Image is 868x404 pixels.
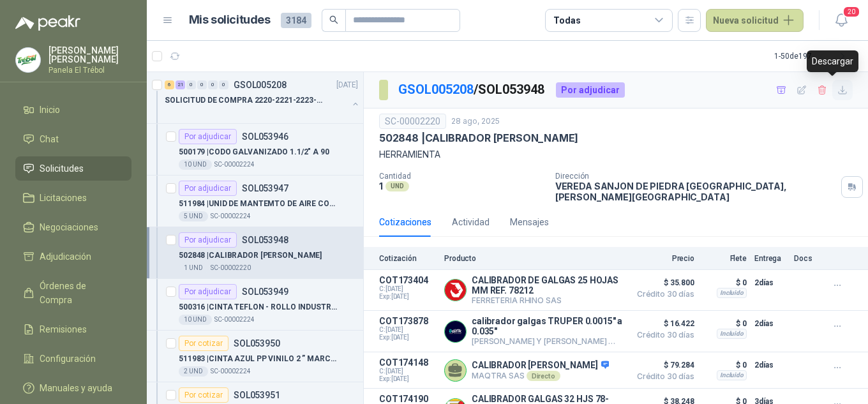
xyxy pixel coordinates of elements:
span: $ 16.422 [631,316,694,331]
div: Mensajes [510,215,549,229]
a: Por cotizarSOL053950511983 |CINTA AZUL PP VINILO 2 ” MARCACION DE TUBERIA DE AIRE COMPRIMIDO2 UND... [147,331,363,382]
div: 10 UND [179,160,212,170]
span: Adjudicación [40,250,91,264]
p: Panela El Trébol [49,66,131,74]
span: Crédito 30 días [631,331,694,339]
p: COT174148 [379,357,437,368]
p: [PERSON_NAME] [PERSON_NAME] [49,46,131,64]
p: / SOL053948 [398,80,546,100]
p: [DATE] [336,79,358,91]
div: Por adjudicar [179,284,237,299]
p: SC-00002224 [214,315,255,325]
p: FERRETERIA RHINO SAS [472,296,623,305]
span: C: [DATE] [379,326,437,334]
div: Incluido [717,329,747,339]
a: Por adjudicarSOL053946500179 |CODO GALVANIZADO 1.1/2" A 9010 UNDSC-00002224 [147,124,363,176]
span: Remisiones [40,322,87,336]
div: 5 UND [179,211,208,221]
div: Actividad [452,215,490,229]
span: search [329,15,338,24]
p: COT173404 [379,275,437,285]
p: calibrador galgas TRUPER 0.0015" a 0.035" [472,316,623,336]
div: 0 [219,80,228,89]
p: SOL053949 [242,287,288,296]
a: Por adjudicarSOL053949500316 |CINTA TEFLON - ROLLO INDUSTRIAL10 UNDSC-00002224 [147,279,363,331]
p: $ 0 [702,357,747,373]
div: Por cotizar [179,387,228,403]
span: Inicio [40,103,60,117]
p: $ 0 [702,316,747,331]
div: Todas [553,13,580,27]
span: $ 79.284 [631,357,694,373]
span: Exp: [DATE] [379,293,437,301]
p: 511983 | CINTA AZUL PP VINILO 2 ” MARCACION DE TUBERIA DE AIRE COMPRIMIDO [179,353,338,365]
a: Órdenes de Compra [15,274,131,312]
div: 0 [208,80,218,89]
span: Licitaciones [40,191,87,205]
p: SOLICITUD DE COMPRA 2220-2221-2223-2224 [165,94,324,107]
div: Por cotizar [179,336,228,351]
p: VEREDA SANJON DE PIEDRA [GEOGRAPHIC_DATA] , [PERSON_NAME][GEOGRAPHIC_DATA] [555,181,836,202]
a: GSOL005208 [398,82,474,97]
div: 1 - 50 de 197 [774,46,853,66]
p: SC-00002220 [211,263,251,273]
a: Licitaciones [15,186,131,210]
p: GSOL005208 [234,80,287,89]
img: Company Logo [445,280,466,301]
p: 2 días [754,357,786,373]
img: Logo peakr [15,15,80,31]
div: 1 UND [179,263,208,273]
p: CALIBRADOR DE GALGAS 25 HOJAS MM REF. 78212 [472,275,623,296]
p: Docs [794,254,819,263]
a: Por adjudicarSOL053947511984 |UNID DE MANTEMTO DE AIRE COMPRIDO 1/2 STD 150 PSI(FILTRO LUBRIC Y R... [147,176,363,227]
a: Manuales y ayuda [15,376,131,400]
a: Chat [15,127,131,151]
a: 6 21 0 0 0 0 GSOL005208[DATE] SOLICITUD DE COMPRA 2220-2221-2223-2224 [165,77,361,118]
div: Por adjudicar [179,232,237,248]
span: Chat [40,132,59,146]
a: Negociaciones [15,215,131,239]
span: Solicitudes [40,161,84,176]
p: SC-00002224 [214,160,255,170]
p: SOL053951 [234,391,280,400]
a: Adjudicación [15,244,131,269]
img: Company Logo [445,321,466,342]
p: SOL053948 [242,236,288,244]
button: 20 [830,9,853,32]
p: Producto [444,254,623,263]
span: Crédito 30 días [631,290,694,298]
p: $ 0 [702,275,747,290]
span: Crédito 30 días [631,373,694,380]
span: C: [DATE] [379,285,437,293]
span: Órdenes de Compra [40,279,119,307]
p: COT173878 [379,316,437,326]
span: Exp: [DATE] [379,334,437,341]
a: Solicitudes [15,156,131,181]
div: Por adjudicar [179,129,237,144]
p: CALIBRADOR [PERSON_NAME] [472,360,609,371]
a: Configuración [15,347,131,371]
span: Manuales y ayuda [40,381,112,395]
div: 0 [186,80,196,89]
p: Dirección [555,172,836,181]
p: COT174190 [379,394,437,404]
p: Cantidad [379,172,545,181]
span: $ 35.800 [631,275,694,290]
p: 500316 | CINTA TEFLON - ROLLO INDUSTRIAL [179,301,338,313]
p: Cotización [379,254,437,263]
button: Nueva solicitud [706,9,804,32]
p: SOL053947 [242,184,288,193]
div: Descargar [807,50,858,72]
p: 1 [379,181,383,191]
span: 3184 [281,13,311,28]
a: Inicio [15,98,131,122]
div: Por adjudicar [179,181,237,196]
span: Negociaciones [40,220,98,234]
div: 6 [165,80,174,89]
p: SOL053946 [242,132,288,141]
span: C: [DATE] [379,368,437,375]
a: Remisiones [15,317,131,341]
span: Exp: [DATE] [379,375,437,383]
p: 502848 | CALIBRADOR [PERSON_NAME] [379,131,578,145]
div: SC-00002220 [379,114,446,129]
